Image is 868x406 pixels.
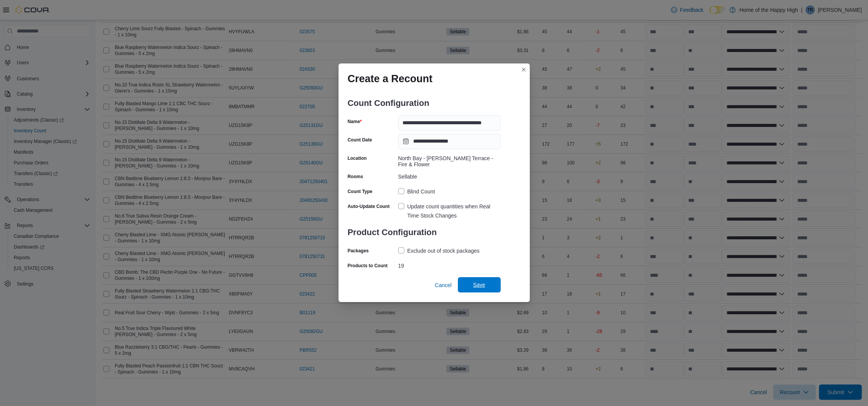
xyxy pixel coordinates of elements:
[473,281,485,289] span: Save
[432,278,455,293] button: Cancel
[348,220,501,245] h3: Product Configuration
[348,73,433,85] h1: Create a Recount
[348,137,372,143] label: Count Date
[348,188,373,195] label: Count Type
[348,155,367,161] label: Location
[398,152,501,167] div: North Bay - [PERSON_NAME] Terrace - Fire & Flower
[407,246,480,255] div: Exclude out of stock packages
[435,281,452,289] span: Cancel
[348,248,369,254] label: Packages
[407,202,501,220] div: Update count quantities when Real Time Stock Changes
[348,203,390,209] label: Auto-Update Count
[458,277,501,292] button: Save
[519,65,528,74] button: Closes this modal window
[348,119,362,125] label: Name
[348,263,388,269] label: Products to Count
[398,171,501,180] div: Sellable
[407,187,435,196] div: Blind Count
[348,174,363,180] label: Rooms
[398,260,501,269] div: 19
[398,134,501,149] input: Press the down key to open a popover containing a calendar.
[348,91,501,115] h3: Count Configuration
